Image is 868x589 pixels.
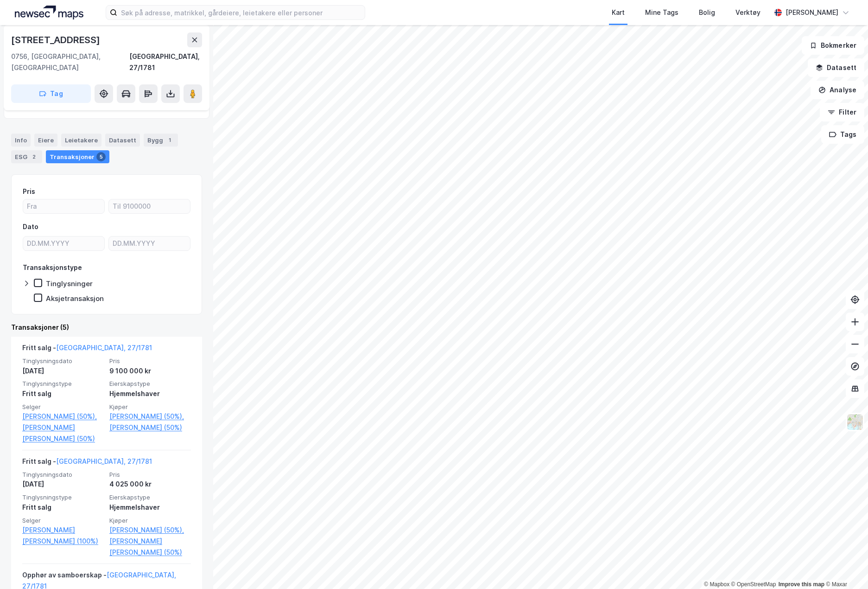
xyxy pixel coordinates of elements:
[144,134,178,147] div: Bygg
[779,581,824,588] a: Improve this map
[109,388,191,399] div: Hjemmelshaver
[109,502,191,513] div: Hjemmelshaver
[11,51,129,73] div: 0756, [GEOGRAPHIC_DATA], [GEOGRAPHIC_DATA]
[808,58,864,77] button: Datasett
[34,134,57,147] div: Eiere
[109,471,191,479] span: Pris
[109,422,191,433] a: [PERSON_NAME] (50%)
[129,51,202,73] div: [GEOGRAPHIC_DATA], 27/1781
[786,7,838,18] div: [PERSON_NAME]
[22,525,104,547] a: [PERSON_NAME] [PERSON_NAME] (100%)
[23,221,38,232] div: Dato
[11,150,42,163] div: ESG
[22,517,104,525] span: Selger
[109,403,191,411] span: Kjøper
[22,388,104,399] div: Fritt salg
[11,134,31,147] div: Info
[46,294,104,303] div: Aksjetransaksjon
[731,581,776,588] a: OpenStreetMap
[109,479,191,490] div: 4 025 000 kr
[46,150,109,163] div: Transaksjoner
[56,457,152,465] a: [GEOGRAPHIC_DATA], 27/1781
[22,357,104,365] span: Tinglysningsdato
[109,237,190,250] input: DD.MM.YYYY
[735,7,760,18] div: Verktøy
[645,7,678,18] div: Mine Tags
[22,471,104,479] span: Tinglysningsdato
[820,103,864,122] button: Filter
[22,422,104,444] a: [PERSON_NAME] [PERSON_NAME] (50%)
[802,36,864,55] button: Bokmerker
[822,544,868,589] iframe: Chat Widget
[56,344,152,352] a: [GEOGRAPHIC_DATA], 27/1781
[23,186,35,197] div: Pris
[11,84,91,103] button: Tag
[821,125,864,144] button: Tags
[109,536,191,558] a: [PERSON_NAME] [PERSON_NAME] (50%)
[109,411,191,422] a: [PERSON_NAME] (50%),
[96,152,106,161] div: 5
[23,237,104,250] input: DD.MM.YYYY
[23,199,104,213] input: Fra
[11,32,102,47] div: [STREET_ADDRESS]
[109,525,191,536] a: [PERSON_NAME] (50%),
[109,365,191,377] div: 9 100 000 kr
[23,262,82,273] div: Transaksjonstype
[109,517,191,525] span: Kjøper
[61,134,101,147] div: Leietakere
[22,479,104,490] div: [DATE]
[29,152,38,161] div: 2
[109,199,190,213] input: Til 9100000
[22,365,104,377] div: [DATE]
[699,7,715,18] div: Bolig
[109,357,191,365] span: Pris
[22,380,104,388] span: Tinglysningstype
[22,493,104,501] span: Tinglysningstype
[22,342,152,357] div: Fritt salg -
[117,6,365,19] input: Søk på adresse, matrikkel, gårdeiere, leietakere eller personer
[109,380,191,388] span: Eierskapstype
[22,403,104,411] span: Selger
[165,135,174,145] div: 1
[846,413,864,431] img: Z
[811,81,864,99] button: Analyse
[22,502,104,513] div: Fritt salg
[11,322,202,333] div: Transaksjoner (5)
[109,493,191,501] span: Eierskapstype
[612,7,625,18] div: Kart
[105,134,140,147] div: Datasett
[822,544,868,589] div: Kontrollprogram for chat
[46,279,93,288] div: Tinglysninger
[22,411,104,422] a: [PERSON_NAME] (50%),
[15,6,83,19] img: logo.a4113a55bc3d86da70a041830d287a7e.svg
[704,581,729,588] a: Mapbox
[22,456,152,471] div: Fritt salg -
